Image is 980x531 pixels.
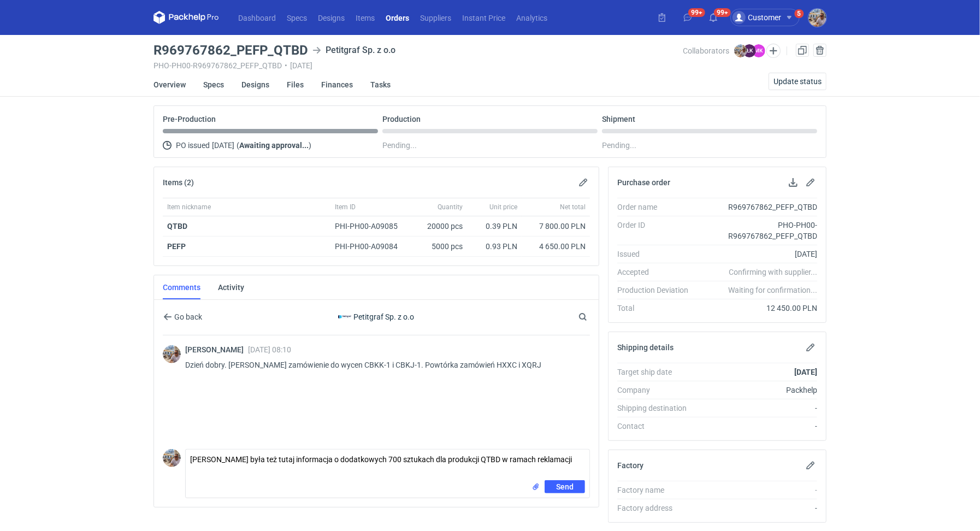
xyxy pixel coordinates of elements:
button: Send [545,480,585,493]
div: PHI-PH00-A09084 [335,241,408,252]
p: Dzień dobry. [PERSON_NAME] zamówienie do wycen CBKK-1 i CBKJ-1. Powtórka zamówień HXXC i XQRJ [185,358,581,371]
a: Comments [163,275,200,299]
button: Customer5 [730,9,808,26]
button: Go back [163,310,203,323]
div: 0.39 PLN [471,221,517,232]
a: Activity [218,275,244,299]
span: • [285,61,287,70]
div: 5000 pcs [412,237,467,257]
a: Items [350,11,380,24]
svg: Packhelp Pro [154,11,219,24]
span: [DATE] [212,139,234,152]
a: Specs [281,11,312,24]
div: 12 450.00 PLN [697,303,817,314]
span: ) [309,141,311,150]
span: Item ID [335,203,356,211]
span: [DATE] 08:10 [248,345,291,354]
h2: Purchase order [617,178,670,187]
img: Michał Palasek [734,44,747,57]
strong: Awaiting approval... [239,141,309,150]
span: Update status [774,78,822,85]
div: - [697,503,817,514]
div: Total [617,303,697,314]
div: 20000 pcs [412,216,467,237]
div: Company [617,385,697,396]
span: Quantity [438,203,463,211]
div: Order ID [617,220,697,241]
h2: Items (2) [163,178,194,187]
img: Petitgraf Sp. z o.o [338,310,351,323]
a: PEFP [167,242,186,251]
div: PHO-PH00-R969767862_PEFP_QTBD [697,220,817,241]
button: 99+ [705,9,722,26]
button: Edit items [577,176,590,189]
div: Issued [617,249,697,259]
div: Petitgraf Sp. z o.o [287,310,466,323]
button: Edit factory details [804,459,817,472]
div: - [697,485,817,495]
span: Net total [560,203,586,211]
a: Files [287,73,304,97]
button: Update status [769,73,826,90]
div: Accepted [617,267,697,278]
div: PO issued [163,139,378,152]
div: Target ship date [617,367,697,377]
button: Download PO [787,176,800,189]
textarea: [PERSON_NAME] była też tutaj informacja o dodatkowych 700 sztukach dla produkcji QTBD w ramach re... [186,450,589,480]
div: Order name [617,202,697,213]
a: Overview [154,73,186,97]
div: Contact [617,421,697,432]
img: Michał Palasek [163,345,181,363]
p: Production [382,115,421,123]
a: Tasks [370,73,391,97]
div: - [697,403,817,414]
em: Confirming with supplier... [729,268,817,276]
a: Analytics [511,11,553,24]
span: ( [237,141,239,150]
span: Send [556,483,574,491]
div: Factory name [617,485,697,495]
a: Designs [241,73,269,97]
span: Collaborators [683,46,730,55]
button: Edit purchase order [804,176,817,189]
div: [DATE] [697,249,817,259]
h3: R969767862_PEFP_QTBD [154,44,308,57]
a: QTBD [167,222,187,231]
div: Factory address [617,503,697,514]
div: 5 [798,10,801,17]
a: Instant Price [457,11,511,24]
a: Designs [312,11,350,24]
p: Shipment [602,115,635,123]
div: 7 800.00 PLN [526,221,586,232]
em: Waiting for confirmation... [728,285,817,296]
a: Duplicate [796,44,809,57]
a: Dashboard [233,11,281,24]
h2: Factory [617,461,644,470]
strong: [DATE] [794,368,817,376]
span: Unit price [489,203,517,211]
div: 0.93 PLN [471,241,517,252]
div: Petitgraf Sp. z o.o [312,44,395,57]
a: Orders [380,11,415,24]
span: Pending... [382,139,417,152]
input: Search [576,310,611,323]
a: Specs [203,73,224,97]
img: Michał Palasek [163,449,181,467]
button: Edit shipping details [804,341,817,354]
div: Packhelp [697,385,817,396]
img: Michał Palasek [808,9,826,27]
figcaption: MK [752,44,765,57]
div: R969767862_PEFP_QTBD [697,202,817,213]
button: 99+ [679,9,696,26]
div: Production Deviation [617,285,697,296]
span: [PERSON_NAME] [185,345,248,354]
h2: Shipping details [617,343,674,352]
a: Finances [321,73,353,97]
